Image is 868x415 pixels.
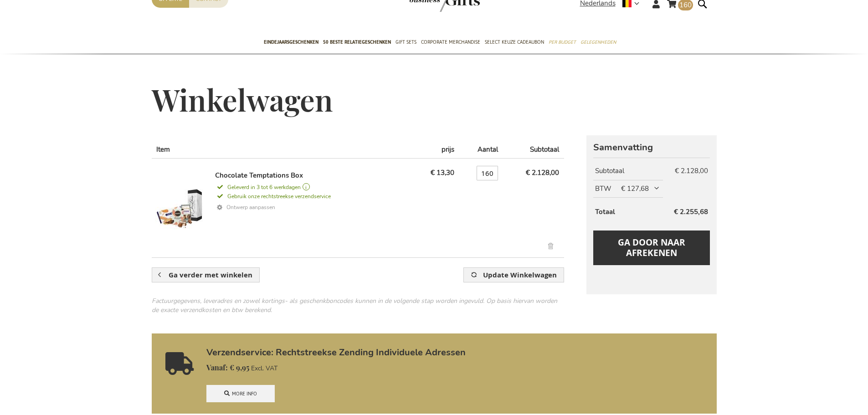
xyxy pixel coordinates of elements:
a: Verzendservice: Rechtstreekse Zending Individuele Adressen [206,348,708,358]
span: Eindejaarsgeschenken [264,37,318,47]
span: Ga verder met winkelen [169,270,252,280]
span: € 9,95 [206,363,249,372]
a: More info [206,385,275,402]
strong: Samenvatting [593,143,709,153]
a: Ontwerp aanpassen [215,201,408,214]
img: Chocolate Temptations Box [155,171,205,244]
span: € 2.128,00 [526,168,559,177]
span: Item [156,145,170,154]
span: Gebruik onze rechtstreekse verzendservice [215,193,331,200]
span: Ga door naar afrekenen [618,236,685,259]
span: Aantal [478,145,498,154]
a: Geleverd in 3 tot 6 werkdagen [215,183,408,191]
strong: Totaal [595,207,615,216]
a: Chocolate Temptations Box [155,171,215,246]
span: Excl. VAT [251,364,277,373]
span: prijs [442,145,454,154]
button: Update Winkelwagen [463,267,564,282]
span: Per Budget [549,37,576,47]
span: Select Keuze Cadeaubon [485,37,544,47]
span: € 127,68 [621,184,661,194]
span: Subtotaal [530,145,559,154]
a: Chocolate Temptations Box [215,171,303,180]
span: BTW [595,184,611,193]
button: Ga door naar afrekenen [593,231,709,265]
span: Corporate Merchandise [421,37,480,47]
a: Ga verder met winkelen [152,267,260,282]
span: 160 [679,0,692,10]
span: Gift Sets [395,37,416,47]
span: 50 beste relatiegeschenken [323,37,391,47]
span: € 13,30 [431,168,454,177]
span: € 2.255,68 [674,207,708,216]
span: Gelegenheden [580,37,616,47]
th: Subtotaal [593,163,667,179]
span: Winkelwagen [152,80,333,119]
div: Factuurgegevens, leveradres en zowel kortings- als geschenkboncodes kunnen in de volgende stap wo... [152,297,564,315]
a: Gebruik onze rechtstreekse verzendservice [215,191,331,200]
span: € 2.128,00 [675,166,708,175]
span: Update Winkelwagen [483,270,557,280]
